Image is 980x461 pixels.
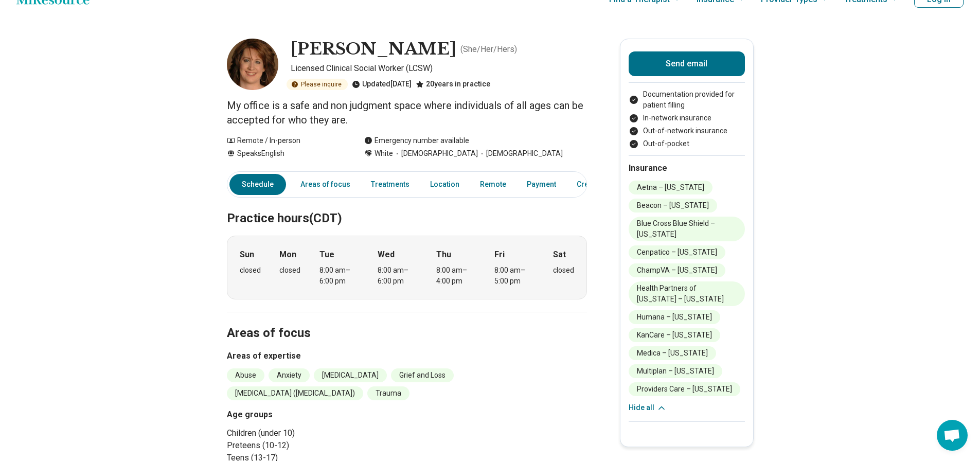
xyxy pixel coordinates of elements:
[474,174,512,195] a: Remote
[227,185,587,227] h2: Practice hours (CDT)
[229,174,286,195] a: Schedule
[629,113,745,123] li: In-network insurance
[291,62,587,75] p: Licensed Clinical Social Worker (LCSW)
[629,346,716,360] li: Medica – [US_STATE]
[629,138,745,149] li: Out-of-pocket
[629,126,745,136] li: Out-of-network insurance
[227,439,403,452] li: Preteens (10-12)
[629,162,745,174] h2: Insurance
[629,51,745,76] button: Send email
[629,263,725,277] li: ChampVA – [US_STATE]
[269,368,310,382] li: Anxiety
[227,98,587,127] p: My office is a safe and non judgment space where individuals of all ages can be accepted for who ...
[629,281,745,306] li: Health Partners of [US_STATE] – [US_STATE]
[291,39,456,60] h1: [PERSON_NAME]
[629,364,722,378] li: Multiplan – [US_STATE]
[460,43,517,56] p: ( She/Her/Hers )
[319,265,359,287] div: 8:00 am – 6:00 pm
[378,265,417,287] div: 8:00 am – 6:00 pm
[391,368,454,382] li: Grief and Loss
[227,350,587,362] h3: Areas of expertise
[424,174,466,195] a: Location
[279,265,300,276] div: closed
[629,89,745,111] li: Documentation provided for patient filling
[227,300,587,342] h2: Areas of focus
[937,420,968,451] a: Open chat
[227,427,403,439] li: Children (under 10)
[240,249,254,261] strong: Sun
[571,174,628,195] a: Credentials
[287,79,348,90] div: Please inquire
[227,39,278,90] img: Angie Lynn, Licensed Clinical Social Worker (LCSW)
[364,135,469,146] div: Emergency number available
[294,174,357,195] a: Areas of focus
[352,79,412,90] div: Updated [DATE]
[494,249,505,261] strong: Fri
[629,89,745,149] ul: Payment options
[629,310,720,324] li: Humana – [US_STATE]
[227,386,363,400] li: [MEDICAL_DATA] ([MEDICAL_DATA])
[478,148,563,159] span: [DEMOGRAPHIC_DATA]
[367,386,409,400] li: Trauma
[227,368,264,382] li: Abuse
[629,199,717,212] li: Beacon – [US_STATE]
[436,249,451,261] strong: Thu
[629,328,720,342] li: KanCare – [US_STATE]
[319,249,334,261] strong: Tue
[227,135,344,146] div: Remote / In-person
[365,174,416,195] a: Treatments
[629,245,725,259] li: Cenpatico – [US_STATE]
[393,148,478,159] span: [DEMOGRAPHIC_DATA]
[629,382,740,396] li: Providers Care – [US_STATE]
[629,402,667,413] button: Hide all
[378,249,395,261] strong: Wed
[629,217,745,241] li: Blue Cross Blue Shield – [US_STATE]
[494,265,534,287] div: 8:00 am – 5:00 pm
[375,148,393,159] span: White
[436,265,476,287] div: 8:00 am – 4:00 pm
[416,79,490,90] div: 20 years in practice
[227,148,344,159] div: Speaks English
[629,181,712,194] li: Aetna – [US_STATE]
[553,265,574,276] div: closed
[227,236,587,299] div: When does the program meet?
[279,249,296,261] strong: Mon
[553,249,566,261] strong: Sat
[227,409,403,421] h3: Age groups
[240,265,261,276] div: closed
[521,174,562,195] a: Payment
[314,368,387,382] li: [MEDICAL_DATA]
